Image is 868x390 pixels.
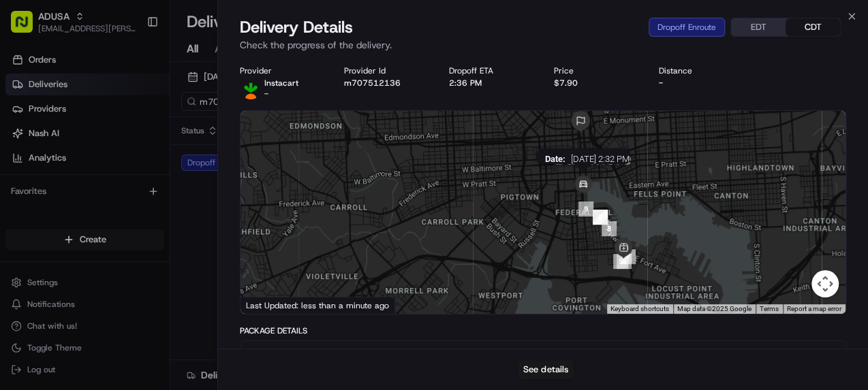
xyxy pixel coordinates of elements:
[14,199,25,210] div: 📗
[240,16,353,38] span: Delivery Details
[240,65,323,76] div: Provider
[8,192,110,216] a: 📗Knowledge Base
[517,360,574,379] button: See details
[554,78,637,88] div: $7.90
[659,78,742,88] div: -
[760,305,779,312] a: Terms (opens in new tab)
[240,78,262,99] img: profile_instacart_ahold_partner.png
[14,14,41,41] img: Nash
[46,130,223,144] div: Start new chat
[578,201,593,216] div: 9
[613,254,628,269] div: 5
[110,192,224,216] a: 💻API Documentation
[27,197,104,211] span: Knowledge Base
[545,154,565,164] span: Date :
[129,197,219,211] span: API Documentation
[46,144,172,155] div: We're available if you need us!
[96,230,165,241] a: Powered byPylon
[241,297,395,314] div: Last Updated: less than a minute ago
[264,78,298,88] span: Instacart
[449,65,532,76] div: Dropoff ETA
[344,78,401,88] button: m707512136
[232,134,248,150] button: Start new chat
[240,38,847,52] p: Check the progress of the delivery.
[14,130,38,155] img: 1736555255976-a54dd68f-1ca7-489b-9aae-adbdc363a1c4
[244,296,289,314] img: Google
[593,210,608,225] div: 4
[35,88,225,102] input: Clear
[571,154,630,164] span: [DATE] 2:32 PM
[115,199,126,210] div: 💻
[554,65,637,76] div: Price
[731,18,786,36] button: EDT
[811,270,839,297] button: Map camera controls
[659,65,742,76] div: Distance
[14,54,248,76] p: Welcome 👋
[602,221,617,236] div: 8
[786,18,840,36] button: CDT
[449,78,532,88] div: 2:36 PM
[136,231,165,241] span: Pylon
[677,305,751,312] span: Map data ©2025 Google
[240,325,847,336] div: Package Details
[344,65,427,76] div: Provider Id
[787,305,841,312] a: Report a map error
[244,296,289,314] a: Open this area in Google Maps (opens a new window)
[610,304,669,314] button: Keyboard shortcuts
[621,249,636,264] div: 7
[617,254,632,269] div: 6
[264,88,268,99] span: -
